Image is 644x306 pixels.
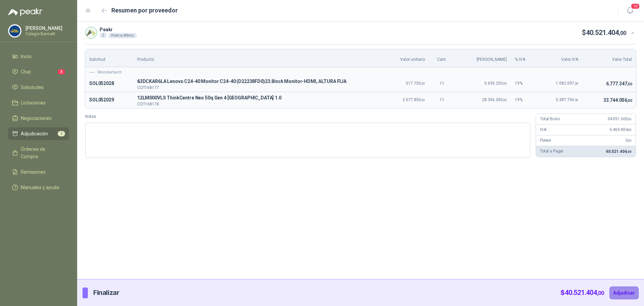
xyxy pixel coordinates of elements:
span: 1.082.097 [556,81,578,86]
span: Negociaciones [21,115,52,122]
span: ,50 [627,98,632,103]
p: Finalizar [93,288,119,298]
span: 40.521.404 [586,29,626,37]
span: ,00 [421,82,425,85]
a: Inicio [8,50,69,63]
div: Portería Alférez [108,33,137,38]
span: 5.695.250 [484,81,507,86]
span: ,00 [628,128,632,132]
td: 19 % [511,92,538,108]
span: Adjudicación [21,130,48,137]
span: ,00 [503,82,507,85]
th: Producto [133,49,381,67]
span: ,50 [627,82,632,86]
span: Chat [21,68,31,76]
p: Fletes [540,137,551,144]
th: Solicitud [85,49,133,67]
label: Notas [85,114,530,120]
span: 40.521.404 [606,149,632,154]
p: $ [560,288,604,298]
span: ,50 [574,98,578,102]
div: 2 [100,33,107,38]
span: 2.577.850 [402,97,425,102]
a: Chat3 [8,65,69,78]
span: ,00 [503,98,507,102]
a: Órdenes de Compra [8,143,69,163]
span: 33.744.056 [603,97,632,103]
td: 11 [429,92,455,108]
p: 6 [137,78,377,86]
th: [PERSON_NAME] [455,49,511,67]
span: ,00 [619,30,626,36]
p: Peakr [100,27,137,32]
a: Remisiones [8,166,69,178]
div: Wondertech [89,69,632,76]
span: Solicitudes [21,84,44,91]
a: Adjudicación2 [8,127,69,140]
span: 6.777.347 [606,81,632,86]
p: SOL052028 [89,80,129,88]
a: Manuales y ayuda [8,181,69,194]
span: ,00 [628,117,632,121]
span: ,00 [421,98,425,102]
span: ,00 [597,290,604,296]
span: Manuales y ayuda [21,184,59,191]
p: Total Bruto [540,116,559,122]
span: 28.356.350 [482,97,507,102]
p: SOL052029 [89,96,129,104]
th: Cant. [429,49,455,67]
span: Órdenes de Compra [21,145,63,160]
span: 517.750 [406,81,425,86]
button: 10 [624,5,636,17]
a: Negociaciones [8,112,69,125]
span: Inicio [21,53,32,60]
a: Licitaciones [8,96,69,109]
img: Logo peakr [8,8,42,16]
th: % IVA [511,49,538,67]
td: 11 [429,76,455,92]
span: ,00 [627,150,632,154]
th: Valor unitario [381,49,429,67]
a: Solicitudes [8,81,69,94]
img: Company Logo [86,27,97,38]
p: 1 [137,94,377,102]
span: Licitaciones [21,99,46,106]
img: Company Logo [89,70,95,75]
span: 12LM000VLS ThinkCentre Neo 50q Gen 4 [GEOGRAPHIC_DATA] 1.0 [137,94,377,102]
p: COT168178 [137,102,377,106]
p: $ [582,28,626,38]
p: Colegio Bennett [25,32,67,36]
img: Company Logo [8,25,21,37]
span: 34.051.600 [607,117,632,121]
span: Remisiones [21,168,46,176]
th: Valor Total [582,49,636,67]
span: 63DCKAR6LA Lenovo C24-40 Monitor C24-40 (D22238FD0)23.8inch Monitor-HDMI, ALTURA FIJA [137,78,377,86]
p: Total a Pagar [540,148,563,155]
span: ,50 [574,82,578,85]
span: 10 [631,3,640,9]
span: 5.387.706 [556,97,578,102]
button: Adjudicar [609,287,639,299]
span: ,00 [628,139,632,142]
th: Valor IVA [538,49,582,67]
span: 0 [626,138,632,143]
span: 2 [58,131,65,136]
td: 19 % [511,76,538,92]
span: 40.521.404 [565,289,604,297]
span: 3 [58,69,65,75]
h2: Resumen por proveedor [111,6,178,15]
p: IVA [540,127,546,133]
p: [PERSON_NAME] [25,26,67,31]
span: 6.469.804 [610,127,632,132]
p: COT168177 [137,86,377,90]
